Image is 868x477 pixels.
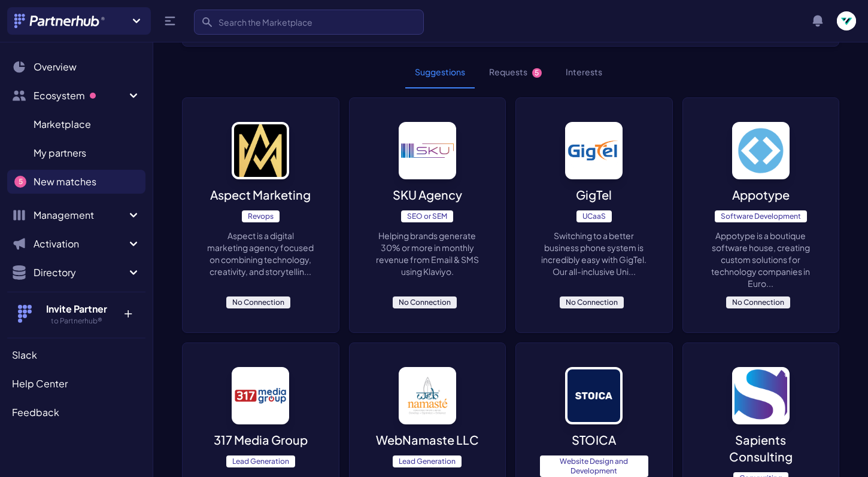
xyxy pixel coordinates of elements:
span: SEO or SEM [401,210,453,222]
span: 5 [14,176,26,188]
input: Search the Marketplace [194,10,424,35]
img: image_alt [399,122,456,179]
p: Sapients Consulting [707,432,815,465]
p: WebNamaste LLC [376,432,479,448]
button: Invite Partner to Partnerhub® + [7,292,145,335]
img: image_alt [232,367,289,424]
span: 5 [532,68,542,78]
button: Activation [7,232,145,256]
p: Aspect Marketing [210,186,311,203]
p: Appotype [732,186,790,203]
span: Software Development [715,210,807,222]
button: Interests [556,56,612,88]
span: Slack [12,348,37,362]
span: Lead Generation [393,455,462,467]
span: New matches [34,175,96,189]
button: Ecosystem [7,84,145,108]
span: Overview [34,60,77,74]
img: image_alt [565,122,623,179]
p: Appotype is a boutique software house, creating custom solutions for technology companies in Euro... [707,230,815,289]
img: image_alt [732,122,790,179]
p: Aspect is a digital marketing agency focused on combining technology, creativity, and storytellin... [207,230,315,277]
img: image_alt [732,367,790,424]
span: My partners [34,146,86,160]
a: image_alt GigTelUCaaSSwitching to a better business phone system is incredibly easy with GigTel. ... [515,97,673,333]
p: SKU Agency [393,186,462,203]
span: UCaaS [576,210,612,222]
a: image_alt AppotypeSoftware DevelopmentAppotype is a boutique software house, creating custom solu... [682,97,840,333]
a: My partners [7,141,145,165]
span: Feedback [12,405,59,420]
img: image_alt [399,367,456,424]
a: Help Center [7,372,145,396]
img: Partnerhub® Logo [14,14,106,28]
span: Directory [34,265,126,280]
span: Management [34,208,126,222]
button: Directory [7,261,145,285]
span: Activation [34,237,126,251]
img: image_alt [232,122,289,179]
a: Marketplace [7,112,145,136]
img: user photo [837,11,856,30]
img: image_alt [565,367,623,424]
p: Helping brands generate 30% or more in monthly revenue from Email & SMS using Klaviyo. [374,230,482,277]
span: No Connection [726,296,790,308]
span: No Connection [560,296,624,308]
span: No Connection [226,296,290,308]
span: Ecosystem [34,88,126,103]
button: Management [7,203,145,227]
button: Suggestions [405,56,475,88]
h4: Invite Partner [38,302,115,316]
a: New matches [7,170,145,194]
h5: to Partnerhub® [38,316,115,326]
span: Website Design and Development [540,455,648,477]
p: + [115,302,141,321]
p: STOICA [572,432,616,448]
span: Revops [242,210,280,222]
a: image_alt SKU AgencySEO or SEMHelping brands generate 30% or more in monthly revenue from Email &... [349,97,506,333]
button: Requests [479,56,551,88]
span: Help Center [12,377,68,391]
p: 317 Media Group [214,432,308,448]
a: Overview [7,55,145,79]
p: GigTel [576,186,612,203]
a: image_alt Aspect MarketingRevopsAspect is a digital marketing agency focused on combining technol... [182,97,339,333]
a: Slack [7,343,145,367]
span: No Connection [393,296,457,308]
span: Lead Generation [226,455,295,467]
span: Marketplace [34,117,91,132]
a: Feedback [7,400,145,424]
p: Switching to a better business phone system is incredibly easy with GigTel. Our all-inclusive Uni... [540,230,648,277]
